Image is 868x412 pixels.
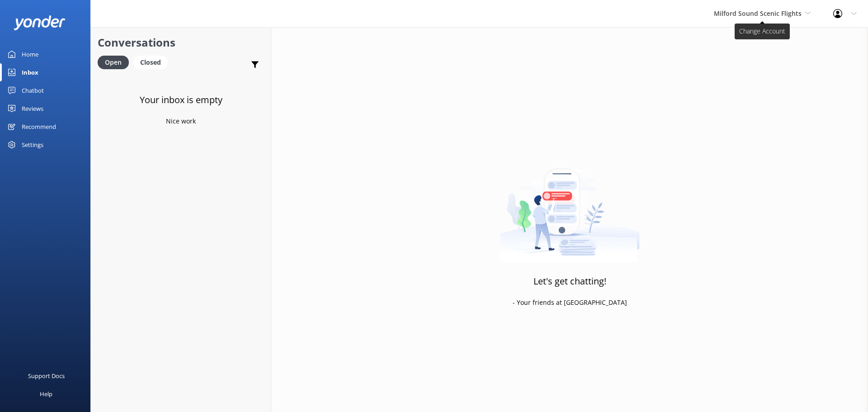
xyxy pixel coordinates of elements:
[22,118,56,136] div: Recommend
[533,274,606,289] h3: Let's get chatting!
[14,15,66,30] img: yonder-white-logo.png
[714,9,802,18] span: Milford Sound Scenic Flights
[22,81,44,99] div: Chatbot
[500,150,640,263] img: artwork of a man stealing a conversation from at giant smartphone
[22,63,38,81] div: Inbox
[133,57,172,67] a: Closed
[22,136,43,154] div: Settings
[98,56,129,69] div: Open
[98,34,264,51] h2: Conversations
[513,298,627,308] p: - Your friends at [GEOGRAPHIC_DATA]
[22,99,43,118] div: Reviews
[28,367,65,385] div: Support Docs
[22,45,38,63] div: Home
[166,116,196,126] p: Nice work
[140,93,222,107] h3: Your inbox is empty
[40,385,52,403] div: Help
[98,57,133,67] a: Open
[133,56,168,69] div: Closed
